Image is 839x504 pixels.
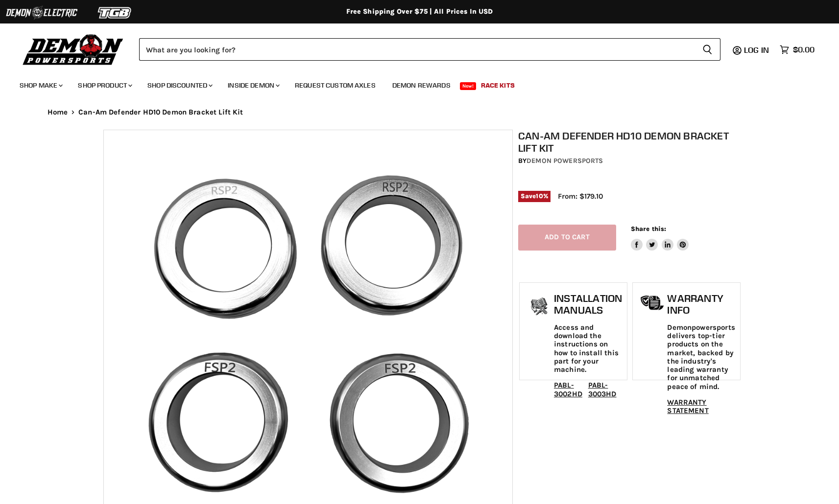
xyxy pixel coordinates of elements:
a: Log in [740,46,775,54]
span: Log in [744,45,769,55]
a: Shop Make [12,75,69,95]
img: Demon Electric Logo 2 [5,3,78,22]
img: install_manual-icon.png [527,295,551,320]
img: warranty-icon.png [640,295,665,310]
a: PABL-3002HD [554,381,582,398]
a: Demon Powersports [527,157,603,165]
h1: Can-Am Defender HD10 Demon Bracket Lift Kit [518,130,742,154]
img: TGB Logo 2 [78,3,152,22]
a: Request Custom Axles [288,75,383,95]
a: PABL-3003HD [588,381,617,398]
img: Demon Powersports [20,32,127,67]
a: Race Kits [474,75,522,95]
aside: Share this: [631,225,689,251]
form: Product [139,38,720,61]
div: Free Shipping Over $75 | All Prices In USD [28,7,812,16]
a: Inside Demon [220,75,286,95]
h1: Installation Manuals [554,293,622,316]
p: Access and download the instructions on how to install this part for your machine. [554,323,622,374]
h1: Warranty Info [667,293,735,316]
a: Demon Rewards [385,75,458,95]
span: $0.00 [793,45,815,54]
a: WARRANTY STATEMENT [667,398,708,415]
input: Search [139,38,695,61]
span: Share this: [631,225,666,232]
a: Shop Discounted [140,75,218,95]
span: Save % [518,191,551,202]
div: by [518,156,742,166]
span: Can-Am Defender HD10 Demon Bracket Lift Kit [78,108,243,116]
button: Search [695,38,720,61]
a: Shop Product [71,75,138,95]
a: Home [48,108,68,116]
ul: Main menu [12,71,812,95]
span: From: $179.10 [558,192,603,201]
nav: Breadcrumbs [28,108,812,116]
a: $0.00 [775,43,819,57]
span: 10 [536,192,543,200]
p: Demonpowersports delivers top-tier products on the market, backed by the industry's leading warra... [667,323,735,391]
span: New! [460,82,477,90]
